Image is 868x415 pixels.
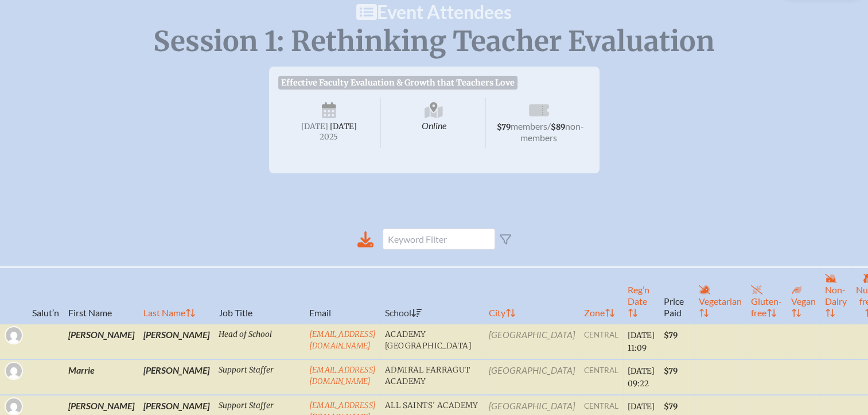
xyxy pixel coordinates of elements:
th: Non-Dairy [820,267,851,324]
span: [DATE] [330,122,357,131]
th: Zone [579,267,623,324]
img: Gravatar [6,363,22,379]
a: [EMAIL_ADDRESS][DOMAIN_NAME] [309,329,376,351]
th: Gluten-free [746,267,787,324]
td: [GEOGRAPHIC_DATA] [484,324,579,359]
td: central [579,324,623,359]
td: [PERSON_NAME] [139,324,214,359]
img: Gravatar [6,327,22,343]
td: Marrie [64,359,139,395]
td: [PERSON_NAME] [139,359,214,395]
span: $79 [497,122,511,132]
span: $89 [551,122,565,132]
span: [DATE] 09:22 [628,366,655,389]
th: City [484,267,579,324]
span: [DATE] 11:09 [628,331,655,353]
th: Price Paid [659,267,694,324]
th: Job Title [214,267,305,324]
span: / [547,121,551,131]
img: Gravatar [6,398,22,414]
span: $79 [664,366,678,376]
span: members [511,121,547,131]
td: Admiral Farragut Academy [380,359,484,395]
span: Session 1: Rethinking Teacher Evaluation [153,24,715,59]
input: Keyword Filter [383,228,495,250]
td: central [579,359,623,395]
div: Download to CSV [357,231,373,248]
span: $79 [664,402,678,412]
td: [PERSON_NAME] [64,324,139,359]
span: non-members [520,121,584,143]
th: Reg’n Date [623,267,659,324]
td: Academy [GEOGRAPHIC_DATA] [380,324,484,359]
th: Last Name [139,267,214,324]
a: [EMAIL_ADDRESS][DOMAIN_NAME] [309,365,376,386]
th: Vegetarian [694,267,746,324]
span: [DATE] [301,122,328,131]
th: First Name [64,267,139,324]
td: [GEOGRAPHIC_DATA] [484,359,579,395]
span: Effective Faculty Evaluation & Growth that Teachers Love [278,76,518,90]
span: $79 [664,331,678,340]
th: Salut’n [28,267,64,324]
td: Support Staffer [214,359,305,395]
th: Vegan [787,267,820,324]
th: Email [305,267,380,324]
td: Head of School [214,324,305,359]
span: 2025 [287,133,371,141]
span: Online [383,98,485,148]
